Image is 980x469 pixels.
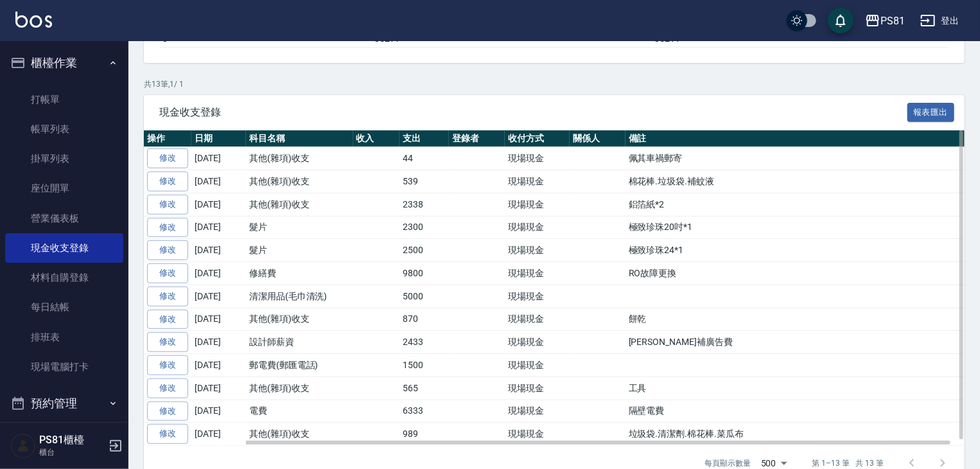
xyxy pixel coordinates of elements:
th: 支出 [399,130,449,147]
a: 修改 [147,240,188,260]
td: 現場現金 [505,376,570,400]
td: [DATE] [191,400,246,423]
a: 修改 [147,195,188,215]
td: [DATE] [191,239,246,262]
td: RO故障更換 [626,262,979,285]
td: 電費 [246,400,353,423]
td: [DATE] [191,331,246,354]
th: 備註 [626,130,979,147]
td: 郵電費(郵匯電話) [246,354,353,377]
td: 6333 [399,400,449,423]
img: Person [10,433,36,459]
td: [DATE] [191,376,246,400]
td: 現場現金 [505,423,570,446]
a: 修改 [147,148,188,168]
a: 每日結帳 [5,292,123,322]
a: 修改 [147,378,188,398]
a: 修改 [147,218,188,238]
td: 現場現金 [505,285,570,308]
td: 垃圾袋.清潔劑.棉花棒.菜瓜布 [626,423,979,446]
td: 2433 [399,331,449,354]
td: 539 [399,170,449,193]
p: 第 1–13 筆 共 13 筆 [812,457,884,469]
a: 修改 [147,355,188,375]
a: 現金收支登錄 [5,233,123,263]
td: 隔壁電費 [626,400,979,423]
td: [DATE] [191,262,246,285]
a: 帳單列表 [5,114,123,144]
td: [DATE] [191,354,246,377]
td: 其他(雜項)收支 [246,308,353,331]
td: 其他(雜項)收支 [246,147,353,170]
td: 870 [399,308,449,331]
td: 髮片 [246,216,353,239]
td: 極致珍珠20吋*1 [626,216,979,239]
h5: PS81櫃檯 [39,434,105,447]
td: 1500 [399,354,449,377]
td: [DATE] [191,216,246,239]
a: 材料自購登錄 [5,263,123,292]
td: 5000 [399,285,449,308]
a: 修改 [147,402,188,421]
td: [DATE] [191,170,246,193]
p: 共 13 筆, 1 / 1 [144,78,965,90]
button: 報表匯出 [907,103,955,123]
td: 現場現金 [505,400,570,423]
td: 9800 [399,262,449,285]
button: 預約管理 [5,387,123,420]
td: 餅乾 [626,308,979,331]
th: 收入 [353,130,400,147]
td: 2338 [399,193,449,216]
th: 收付方式 [505,130,570,147]
td: 工具 [626,376,979,400]
td: 其他(雜項)收支 [246,170,353,193]
a: 報表匯出 [907,105,955,118]
button: PS81 [860,8,910,34]
th: 日期 [191,130,246,147]
a: 座位開單 [5,173,123,203]
td: [DATE] [191,285,246,308]
td: [DATE] [191,147,246,170]
td: 設計師薪資 [246,331,353,354]
th: 科目名稱 [246,130,353,147]
button: 報表及分析 [5,420,123,454]
a: 修改 [147,263,188,283]
a: 打帳單 [5,85,123,114]
td: 其他(雜項)收支 [246,376,353,400]
th: 登錄者 [449,130,505,147]
td: 其他(雜項)收支 [246,423,353,446]
td: 現場現金 [505,193,570,216]
a: 修改 [147,332,188,352]
td: 其他(雜項)收支 [246,193,353,216]
button: 登出 [915,9,965,33]
td: 現場現金 [505,216,570,239]
td: 現場現金 [505,170,570,193]
button: save [828,8,853,33]
td: 現場現金 [505,262,570,285]
a: 排班表 [5,323,123,352]
td: 現場現金 [505,308,570,331]
td: 2300 [399,216,449,239]
td: 髮片 [246,239,353,262]
td: 棉花棒.垃圾袋.補蚊液 [626,170,979,193]
a: 掛單列表 [5,144,123,173]
td: [DATE] [191,423,246,446]
p: 櫃台 [39,447,105,458]
a: 修改 [147,310,188,330]
td: 清潔用品(毛巾清洗) [246,285,353,308]
td: 44 [399,147,449,170]
td: 鋁箔紙*2 [626,193,979,216]
td: 修繕費 [246,262,353,285]
th: 操作 [144,130,191,147]
th: 關係人 [570,130,626,147]
a: 現場電腦打卡 [5,352,123,382]
td: 989 [399,423,449,446]
a: 修改 [147,287,188,306]
td: 佩其車禍郵寄 [626,147,979,170]
button: 櫃檯作業 [5,46,123,80]
td: [PERSON_NAME]補廣告費 [626,331,979,354]
td: 2500 [399,239,449,262]
td: 極致珍珠24*1 [626,239,979,262]
p: 每頁顯示數量 [704,457,751,469]
td: 現場現金 [505,239,570,262]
